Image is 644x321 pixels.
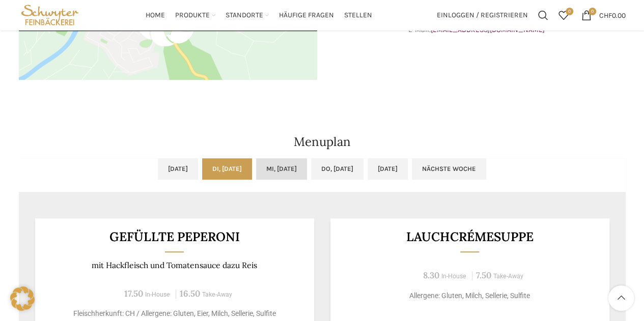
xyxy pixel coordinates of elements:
p: Allergene: Gluten, Milch, Sellerie, Sulfite [343,290,597,301]
a: Einloggen / Registrieren [432,5,533,25]
a: Do, [DATE] [311,158,363,180]
div: Meine Wunschliste [553,5,574,25]
a: [DATE] [158,158,198,180]
a: Suchen [533,5,553,25]
a: [DATE] [368,158,408,180]
a: Nächste Woche [412,158,486,180]
span: Stellen [344,11,372,20]
a: Di, [DATE] [202,158,252,180]
p: Fleischherkunft: CH / Allergene: Gluten, Eier, Milch, Sellerie, Sulfite [47,308,301,319]
a: Scroll to top button [608,285,634,311]
span: 7.50 [476,270,491,281]
span: 16.50 [180,288,200,299]
span: 17.50 [124,288,143,299]
span: CHF [599,11,612,19]
span: Häufige Fragen [279,11,334,20]
a: 0 [553,5,574,25]
span: Einloggen / Registrieren [437,12,528,19]
p: mit Hackfleisch und Tomatensauce dazu Reis [47,260,301,270]
a: Produkte [175,5,215,25]
a: Home [146,5,165,25]
span: Take-Away [493,273,523,280]
h2: Menuplan [19,136,626,148]
span: Produkte [175,11,210,20]
span: Standorte [226,11,263,20]
a: 0 CHF0.00 [576,5,631,25]
a: Häufige Fragen [279,5,334,25]
span: 0 [566,8,573,15]
a: Stellen [344,5,372,25]
div: Main navigation [86,5,431,25]
h3: Lauchcrémesuppe [343,230,597,243]
span: 0 [589,8,596,15]
span: 8.30 [423,270,439,281]
span: Take-Away [202,291,232,298]
span: In-House [441,273,466,280]
a: Mi, [DATE] [256,158,307,180]
span: In-House [145,291,170,298]
h3: Gefüllte Peperoni [47,230,301,243]
bdi: 0.00 [599,11,626,19]
span: Home [146,11,165,20]
a: Standorte [226,5,269,25]
a: Site logo [19,10,81,19]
